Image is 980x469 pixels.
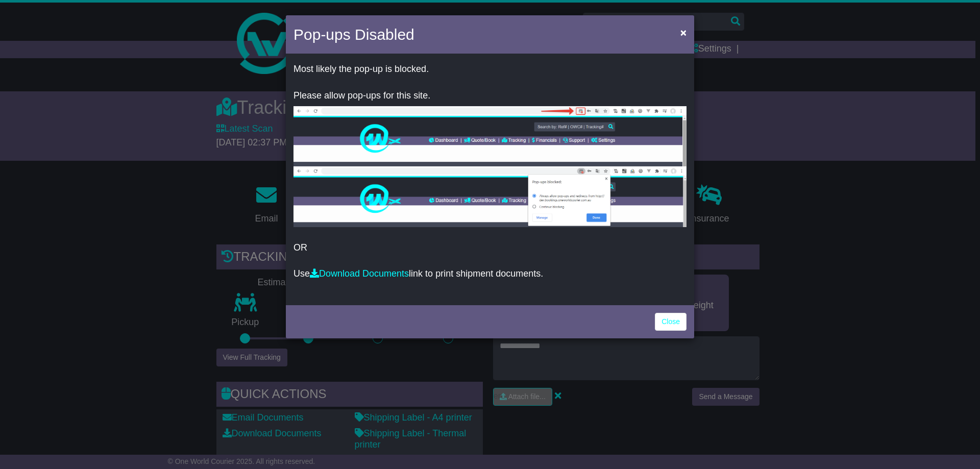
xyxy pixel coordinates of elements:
p: Use link to print shipment documents. [293,268,687,280]
a: Close [655,313,687,331]
img: allow-popup-1.png [293,106,687,166]
h4: Pop-ups Disabled [293,23,414,46]
button: Close [675,22,692,43]
div: OR [286,56,694,303]
p: Most likely the pop-up is blocked. [293,64,687,75]
a: Download Documents [310,268,409,279]
img: allow-popup-2.png [293,166,687,227]
p: Please allow pop-ups for this site. [293,90,687,102]
span: × [680,27,687,38]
